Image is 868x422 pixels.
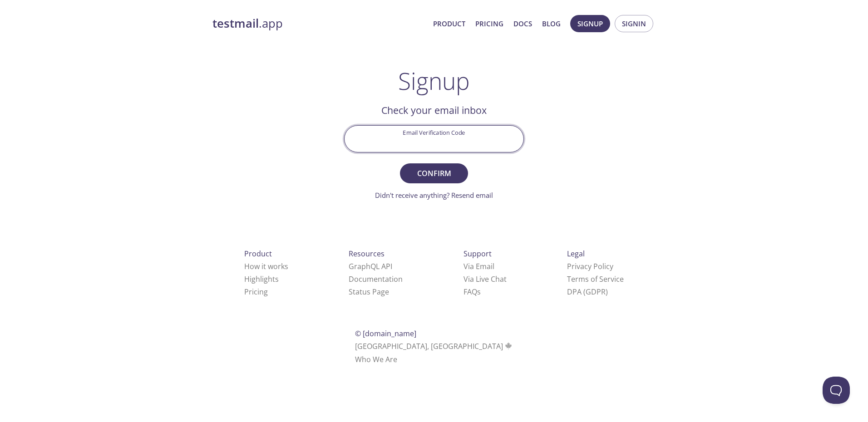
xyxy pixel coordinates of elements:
span: [GEOGRAPHIC_DATA], [GEOGRAPHIC_DATA] [355,341,513,351]
a: Product [433,18,465,29]
strong: testmail [212,15,259,31]
a: How it works [244,261,288,271]
span: Resources [349,249,385,259]
span: Product [244,249,272,259]
a: Terms of Service [567,274,624,284]
button: Signin [615,15,653,32]
a: Highlights [244,274,279,284]
a: Privacy Policy [567,261,613,271]
a: DPA (GDPR) [567,287,608,297]
span: Support [464,249,492,259]
a: Pricing [244,287,268,297]
h2: Check your email inbox [344,103,524,118]
h1: Signup [398,67,470,94]
a: Blog [542,18,561,29]
a: Pricing [475,18,503,29]
button: Confirm [400,163,468,183]
button: Signup [570,15,610,32]
span: Signin [622,18,646,29]
span: © [DOMAIN_NAME] [355,329,416,339]
span: Confirm [410,167,458,180]
iframe: Help Scout Beacon - Open [823,377,850,404]
a: Docs [513,18,532,29]
a: FAQ [464,287,481,297]
a: Documentation [349,274,403,284]
a: Status Page [349,287,389,297]
span: Legal [567,249,585,259]
a: GraphQL API [349,261,392,271]
a: Via Live Chat [464,274,507,284]
span: s [477,287,481,297]
a: Who We Are [355,354,397,364]
a: Via Email [464,261,494,271]
a: testmail.app [212,16,426,31]
span: Signup [577,18,603,29]
a: Didn't receive anything? Resend email [375,191,493,200]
